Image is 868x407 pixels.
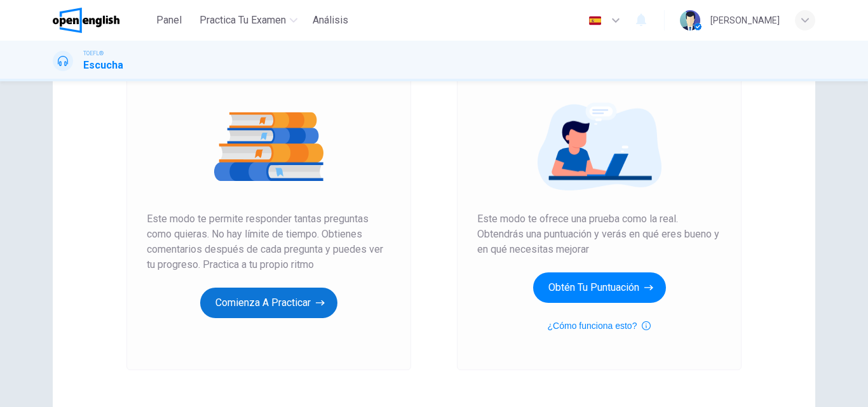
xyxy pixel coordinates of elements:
button: ¿Cómo funciona esto? [548,318,651,333]
span: TOEFL® [83,49,104,58]
button: Practica tu examen [194,9,302,32]
button: Panel [149,9,189,32]
button: Comienza a practicar [200,288,337,318]
img: Profile picture [680,10,700,30]
button: Obtén tu puntuación [533,272,666,303]
span: Panel [156,13,182,28]
span: Practica tu examen [200,13,286,28]
div: [PERSON_NAME] [710,13,780,28]
span: Este modo te ofrece una prueba como la real. Obtendrás una puntuación y verás en qué eres bueno y... [477,211,721,257]
img: OpenEnglish logo [53,8,119,33]
h1: Escucha [83,58,123,73]
span: Este modo te permite responder tantas preguntas como quieras. No hay límite de tiempo. Obtienes c... [147,211,391,272]
button: Análisis [308,9,353,32]
span: Análisis [313,13,348,28]
img: es [587,16,603,25]
a: OpenEnglish logo [53,8,149,33]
